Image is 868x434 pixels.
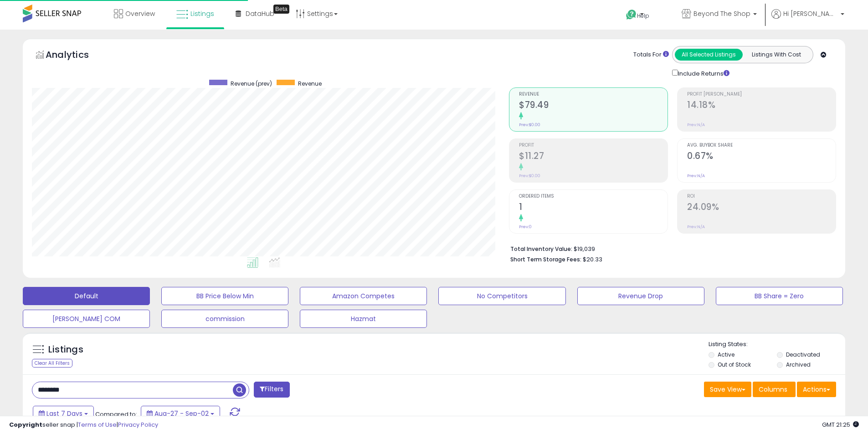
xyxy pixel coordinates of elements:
[687,224,705,230] small: Prev: N/A
[438,287,565,305] button: No Competitors
[9,420,42,429] strong: Copyright
[519,92,668,97] span: Revenue
[687,100,836,112] h2: 14.18%
[23,310,150,328] button: [PERSON_NAME] COM
[716,287,843,305] button: BB Share = Zero
[797,382,836,397] button: Actions
[161,310,288,328] button: commission
[510,255,581,263] b: Short Term Storage Fees:
[300,287,427,305] button: Amazon Competes
[190,9,214,18] span: Listings
[23,287,150,305] button: Default
[633,51,669,59] div: Totals For
[626,9,637,20] i: Get Help
[510,245,572,253] b: Total Inventory Value:
[637,12,649,20] span: Help
[154,409,209,418] span: Aug-27 - Sep-02
[9,421,158,429] div: seller snap | |
[687,92,836,97] span: Profit [PERSON_NAME]
[246,9,274,18] span: DataHub
[519,202,668,214] h2: 1
[48,343,83,356] h5: Listings
[687,143,836,148] span: Avg. Buybox Share
[583,255,602,264] span: $20.33
[693,9,750,18] span: Beyond The Shop
[46,409,82,418] span: Last 7 Days
[118,420,158,429] a: Privacy Policy
[519,224,532,230] small: Prev: 0
[519,194,668,199] span: Ordered Items
[231,80,272,87] span: Revenue (prev)
[704,382,751,397] button: Save View
[78,420,117,429] a: Terms of Use
[822,420,859,429] span: 2025-09-10 21:25 GMT
[709,340,845,349] p: Listing States:
[577,287,704,305] button: Revenue Drop
[300,310,427,328] button: Hazmat
[254,382,289,398] button: Filters
[125,9,155,18] span: Overview
[687,173,705,179] small: Prev: N/A
[519,100,668,112] h2: $79.49
[718,361,751,368] label: Out of Stock
[619,2,667,30] a: Help
[687,194,836,199] span: ROI
[759,385,787,394] span: Columns
[273,5,289,14] div: Tooltip anchor
[665,68,740,78] div: Include Returns
[519,173,540,179] small: Prev: $0.00
[687,202,836,214] h2: 24.09%
[510,243,829,254] li: $19,039
[786,351,820,358] label: Deactivated
[771,9,844,30] a: Hi [PERSON_NAME]
[141,406,220,421] button: Aug-27 - Sep-02
[753,382,796,397] button: Columns
[786,361,811,368] label: Archived
[298,80,322,87] span: Revenue
[675,49,743,61] button: All Selected Listings
[32,359,72,368] div: Clear All Filters
[519,151,668,163] h2: $11.27
[687,122,705,128] small: Prev: N/A
[95,410,137,419] span: Compared to:
[687,151,836,163] h2: 0.67%
[46,48,107,63] h5: Analytics
[718,351,734,358] label: Active
[519,143,668,148] span: Profit
[783,9,838,18] span: Hi [PERSON_NAME]
[519,122,540,128] small: Prev: $0.00
[161,287,288,305] button: BB Price Below Min
[33,406,94,421] button: Last 7 Days
[742,49,810,61] button: Listings With Cost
